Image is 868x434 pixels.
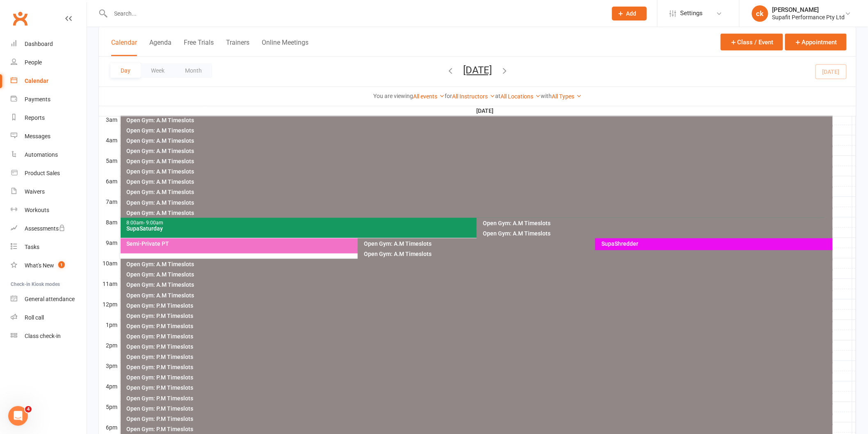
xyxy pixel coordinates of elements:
div: Open Gym: A.M Timeslots [126,292,831,298]
th: 1pm [99,320,119,330]
div: Open Gym: A.M Timeslots [126,179,831,185]
div: Roll call [25,314,44,321]
a: Reports [11,109,87,127]
a: Roll call [11,308,87,327]
a: General attendance kiosk mode [11,290,87,308]
a: Dashboard [11,35,87,53]
div: Tasks [25,244,39,250]
div: Class check-in [25,333,61,339]
span: Settings [681,4,703,23]
button: Online Meetings [262,39,308,56]
span: Add [626,10,637,17]
th: 7am [99,196,119,207]
strong: for [445,93,452,99]
a: Messages [11,127,87,146]
div: Open Gym: A.M Timeslots [126,210,831,216]
div: Open Gym: A.M Timeslots [126,261,831,267]
div: Payments [25,96,50,103]
div: Open Gym: P.M Timeslots [126,426,831,432]
div: Open Gym: A.M Timeslots [126,158,831,164]
button: [DATE] [463,64,492,76]
th: 4pm [99,381,119,391]
div: SupaShredder [601,241,831,247]
div: Open Gym: P.M Timeslots [126,344,831,349]
button: Add [612,7,647,21]
div: Open Gym: P.M Timeslots [126,313,831,319]
div: Open Gym: A.M Timeslots [126,272,831,277]
div: Open Gym: P.M Timeslots [126,333,831,339]
div: Waivers [25,188,45,195]
th: 11am [99,279,119,289]
a: Assessments [11,219,87,238]
div: Assessments [25,225,65,232]
a: All events [413,93,445,100]
div: Supafit Performance Pty Ltd [772,14,845,21]
a: Calendar [11,72,87,90]
div: Open Gym: P.M Timeslots [126,395,831,401]
div: General attendance [25,296,75,302]
input: Search... [108,8,601,19]
a: Tasks [11,238,87,256]
div: Open Gym: P.M Timeslots [126,406,831,411]
th: 8am [99,217,119,227]
div: Calendar [25,78,48,84]
div: Open Gym: A.M Timeslots [126,169,831,174]
a: People [11,53,87,72]
a: All Locations [500,93,541,100]
button: Free Trials [184,39,214,56]
a: Class kiosk mode [11,327,87,345]
iframe: Intercom live chat [8,406,28,426]
button: Calendar [111,39,137,56]
strong: You are viewing [373,93,413,99]
button: Week [141,63,175,78]
div: Reports [25,114,45,121]
th: 3am [99,114,119,125]
a: Automations [11,146,87,164]
div: Open Gym: A.M Timeslots [363,241,823,247]
span: - 9:00am [144,220,164,226]
div: Open Gym: P.M Timeslots [126,303,831,308]
th: 10am [99,258,119,268]
div: Semi-Private PT [126,241,586,247]
a: Product Sales [11,164,87,183]
div: Open Gym: P.M Timeslots [126,375,831,380]
th: [DATE] [119,106,852,116]
div: Workouts [25,207,49,213]
th: 9am [99,238,119,248]
th: 3pm [99,361,119,371]
div: People [25,59,42,66]
div: Open Gym: A.M Timeslots [126,117,831,123]
th: 12pm [99,299,119,309]
button: Appointment [785,34,847,50]
div: Open Gym: A.M Timeslots [482,220,831,226]
span: 1 [58,261,65,268]
div: Product Sales [25,170,60,176]
div: Open Gym: A.M Timeslots [363,251,831,257]
strong: at [495,93,500,99]
div: Open Gym: P.M Timeslots [126,416,831,422]
div: Open Gym: P.M Timeslots [126,385,831,391]
a: What's New1 [11,256,87,275]
a: Waivers [11,183,87,201]
div: Open Gym: P.M Timeslots [126,354,831,360]
div: Open Gym: A.M Timeslots [126,138,831,144]
th: 2pm [99,340,119,350]
strong: with [541,93,552,99]
div: Open Gym: P.M Timeslots [126,323,831,329]
th: 6am [99,176,119,186]
div: Open Gym: A.M Timeslots [126,282,831,288]
div: 8:00am [126,220,823,226]
th: 6pm [99,422,119,432]
div: SupaSaturday [126,226,823,231]
div: Open Gym: A.M Timeslots [126,148,831,154]
button: Class / Event [721,34,783,50]
th: 5am [99,155,119,166]
a: Clubworx [10,8,30,29]
button: Trainers [226,39,249,56]
div: Open Gym: A.M Timeslots [482,231,831,236]
th: 4am [99,135,119,145]
span: 4 [25,406,32,413]
button: Month [175,63,212,78]
div: Open Gym: P.M Timeslots [126,364,831,370]
div: Automations [25,151,58,158]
